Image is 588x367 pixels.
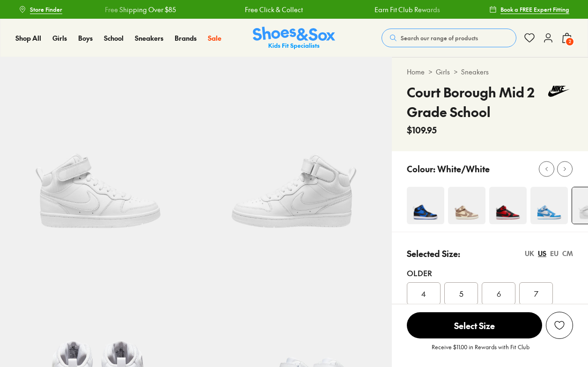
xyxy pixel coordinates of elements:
[500,5,569,14] span: Book a FREE Expert Fitting
[407,82,544,122] h4: Court Borough Mid 2 Grade School
[565,37,574,46] span: 2
[407,162,435,175] p: Colour:
[135,33,163,43] a: Sneakers
[546,312,573,339] button: Add to Wishlist
[407,67,573,77] div: > >
[135,33,163,43] span: Sneakers
[421,288,426,299] span: 4
[459,288,463,299] span: 5
[407,124,437,136] span: $109.95
[104,33,124,43] a: School
[196,57,392,253] img: 5-476275_1
[253,27,335,50] img: SNS_Logo_Responsive.svg
[175,33,197,43] span: Brands
[19,1,62,18] a: Store Finder
[561,28,573,48] button: 2
[538,249,546,258] div: US
[30,5,62,14] span: Store Finder
[534,288,538,299] span: 7
[208,33,221,43] a: Sale
[448,187,485,224] img: 4-501904_1
[489,1,569,18] a: Book a FREE Expert Fitting
[78,33,93,43] span: Boys
[78,33,93,43] a: Boys
[208,33,221,43] span: Sale
[497,288,501,299] span: 6
[436,67,450,77] a: Girls
[407,312,542,339] button: Select Size
[15,33,41,43] a: Shop All
[407,247,460,260] p: Selected Size:
[489,187,527,224] img: 4-501898_1
[175,33,197,43] a: Brands
[437,162,490,175] p: White/White
[253,27,335,50] a: Shoes & Sox
[562,249,573,258] div: CM
[530,187,568,224] img: 4-527596_1
[550,249,559,258] div: EU
[15,33,41,43] span: Shop All
[525,249,534,258] div: UK
[544,82,573,100] img: Vendor logo
[461,67,489,77] a: Sneakers
[52,33,67,43] span: Girls
[105,5,176,15] a: Free Shipping Over $85
[407,312,542,338] span: Select Size
[401,34,478,42] span: Search our range of products
[382,29,516,47] button: Search our range of products
[104,33,124,43] span: School
[407,267,573,279] div: Older
[375,5,440,15] a: Earn Fit Club Rewards
[432,343,529,360] p: Receive $11.00 in Rewards with Fit Club
[245,5,303,15] a: Free Click & Collect
[407,187,444,224] img: 4-498035_1
[407,67,425,77] a: Home
[52,33,67,43] a: Girls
